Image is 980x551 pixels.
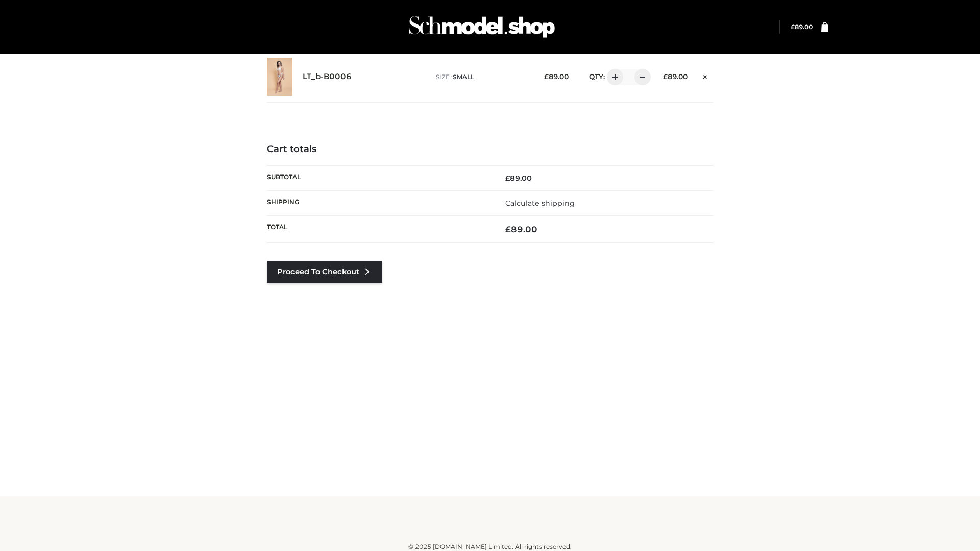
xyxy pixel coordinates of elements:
a: Proceed to Checkout [267,261,382,283]
bdi: 89.00 [505,224,537,234]
bdi: 89.00 [663,72,688,81]
a: Calculate shipping [505,198,575,208]
img: Schmodel Admin 964 [405,7,558,47]
span: £ [505,224,511,234]
span: £ [791,23,795,31]
a: £89.00 [791,23,813,31]
div: QTY: [579,69,647,85]
span: £ [663,72,668,81]
span: £ [505,173,510,183]
th: Total [267,216,490,243]
h4: Cart totals [267,144,713,155]
bdi: 89.00 [791,23,813,31]
bdi: 89.00 [544,72,569,81]
th: Shipping [267,190,490,215]
a: Remove this item [698,69,713,82]
th: Subtotal [267,165,490,190]
span: £ [544,72,549,81]
p: size : [436,72,528,82]
a: LT_b-B0006 [303,72,352,82]
span: SMALL [453,73,474,81]
bdi: 89.00 [505,173,532,183]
